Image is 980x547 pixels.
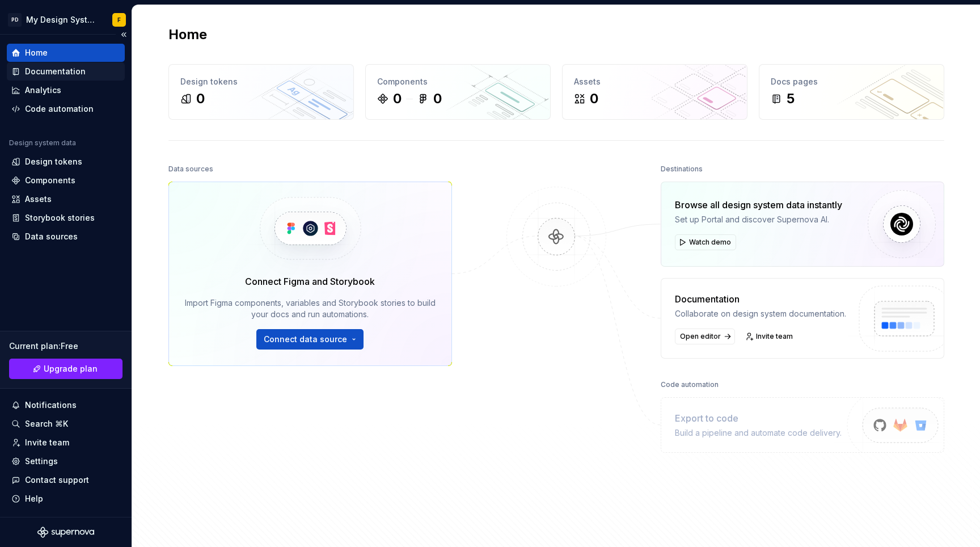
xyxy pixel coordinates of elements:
div: Search ⌘K [25,418,68,430]
div: 0 [590,90,598,108]
div: 5 [787,90,795,108]
div: Destinations [661,161,703,177]
a: Home [7,44,125,62]
div: Set up Portal and discover Supernova AI. [675,214,842,225]
a: Upgrade plan [9,359,122,379]
a: Invite team [742,329,798,344]
div: Assets [25,193,52,205]
div: Invite team [25,437,69,448]
svg: Supernova Logo [37,527,94,538]
div: F [117,15,121,24]
button: Search ⌘K [7,415,125,433]
a: Components [7,171,125,190]
span: Invite team [756,332,793,341]
div: Data sources [168,161,213,177]
a: Code automation [7,100,125,118]
a: Settings [7,452,125,470]
span: Watch demo [689,238,731,247]
div: Assets [574,76,736,87]
div: Data sources [25,231,78,242]
div: Code automation [25,103,94,115]
a: Data sources [7,228,125,246]
span: Upgrade plan [44,363,98,375]
a: Storybook stories [7,209,125,227]
a: Design tokens0 [168,64,354,120]
span: Open editor [680,332,721,341]
div: Design system data [9,138,76,148]
div: Analytics [25,85,61,96]
div: Build a pipeline and automate code delivery. [675,427,842,439]
button: Collapse sidebar [116,27,132,43]
div: Components [25,175,75,186]
button: PDMy Design SystemF [2,7,129,32]
button: Notifications [7,396,125,414]
div: Help [25,493,43,504]
button: Watch demo [675,234,736,250]
a: Assets [7,190,125,208]
button: Help [7,490,125,508]
div: Components [377,76,539,87]
a: Invite team [7,434,125,452]
div: Export to code [675,411,842,425]
div: Home [25,47,48,58]
a: Open editor [675,329,735,344]
span: Connect data source [264,334,347,345]
a: Components00 [365,64,551,120]
h2: Home [168,26,207,44]
div: Docs pages [771,76,932,87]
a: Documentation [7,62,125,81]
div: Current plan : Free [9,340,122,352]
a: Analytics [7,81,125,99]
div: Documentation [25,66,86,77]
div: 0 [196,90,205,108]
div: PD [8,13,22,27]
div: Notifications [25,399,77,411]
div: Documentation [675,292,846,306]
div: My Design System [26,14,99,26]
div: Design tokens [25,156,82,167]
a: Design tokens [7,153,125,171]
div: Collaborate on design system documentation. [675,308,846,319]
button: Contact support [7,471,125,489]
a: Docs pages5 [759,64,944,120]
div: Connect Figma and Storybook [245,275,375,288]
div: Import Figma components, variables and Storybook stories to build your docs and run automations. [185,297,436,320]
div: 0 [393,90,402,108]
div: Settings [25,456,58,467]
div: Browse all design system data instantly [675,198,842,212]
div: 0 [433,90,442,108]
div: Code automation [661,377,719,393]
div: Design tokens [180,76,342,87]
button: Connect data source [256,329,364,350]
div: Contact support [25,474,89,486]
a: Assets0 [562,64,747,120]
div: Storybook stories [25,212,95,224]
